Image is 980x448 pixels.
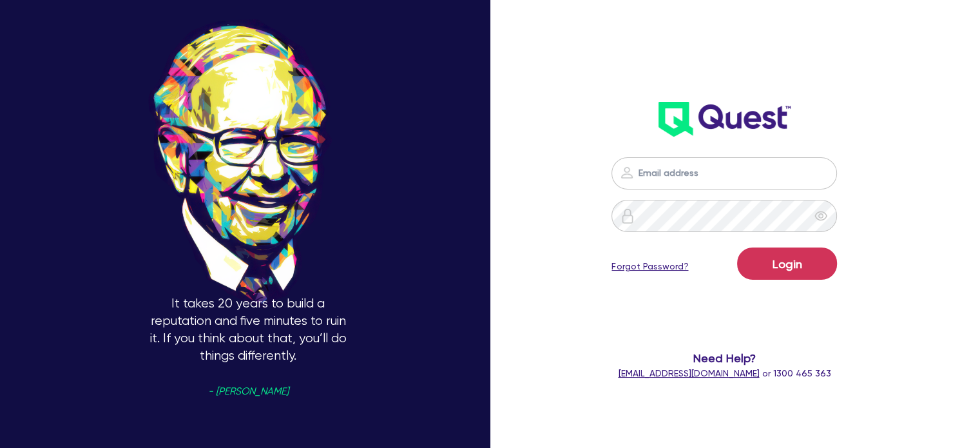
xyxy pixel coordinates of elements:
span: - [PERSON_NAME] [208,387,289,396]
input: Email address [611,157,837,190]
img: wH2k97JdezQIQAAAABJRU5ErkJggg== [658,102,791,137]
span: eye [814,209,827,222]
img: icon-password [620,208,635,224]
span: or 1300 465 363 [618,368,831,378]
a: [EMAIL_ADDRESS][DOMAIN_NAME] [618,368,759,378]
img: icon-password [619,165,635,180]
button: Login [737,248,837,280]
span: Need Help? [597,349,851,367]
a: Forgot Password? [611,260,688,273]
